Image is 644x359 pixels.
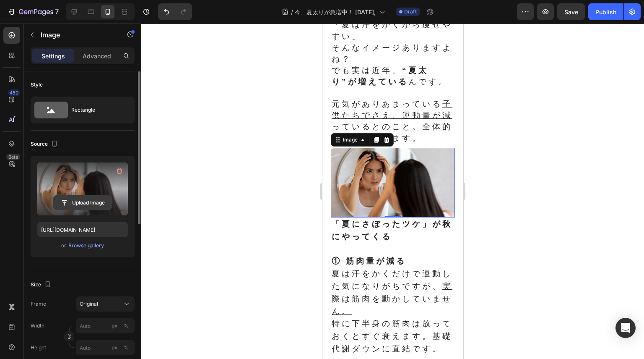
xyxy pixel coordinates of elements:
[68,242,104,249] div: Browse gallery
[37,222,128,237] input: https://example.com/image.jpg
[564,8,578,16] span: Save
[53,195,112,210] button: Upload Image
[615,318,636,338] div: Open Intercom Messenger
[80,300,98,308] span: Original
[121,343,131,353] button: px
[55,7,59,17] p: 7
[9,233,84,242] strong: ① 筋肉量が減る
[8,124,132,194] img: gempages_545333315792536767-ea6933e4-7430-4773-94f5-5d131624c95b.png
[588,3,623,20] button: Publish
[71,100,122,120] div: Rectangle
[83,52,111,60] p: Advanced
[76,318,135,333] input: px%
[3,3,62,20] button: 7
[322,24,463,359] iframe: Design area
[31,300,46,308] label: Frame
[8,89,20,96] div: 450
[295,8,376,16] span: 今、夏太りが急増中！ [DATE],
[6,154,20,160] div: Beta
[76,340,135,355] input: px%
[9,296,130,330] span: 特に下半身の筋肉は放っておくとすぐ衰えます。基礎代謝ダウンに直結です。
[41,30,112,40] p: Image
[404,8,417,16] span: Draft
[112,344,117,351] div: px
[9,76,130,107] u: 子供たちでさえ、運動量が減っている
[124,344,129,351] div: %
[9,76,130,119] span: 元気がありあまっている とのこと。全体的に減少しています。
[109,321,119,331] button: %
[109,343,119,353] button: %
[112,322,117,330] div: px
[76,296,135,312] button: Original
[9,42,126,63] span: でも実は近年、 んです。
[61,241,66,251] span: or
[31,81,43,89] div: Style
[291,8,293,16] span: /
[31,322,44,330] label: Width
[121,321,131,331] button: px
[31,279,53,291] div: Size
[9,246,130,292] span: 夏は汗をかくだけで運動した気になりがちですが、
[124,322,129,330] div: %
[9,196,130,217] strong: 「夏にさぼったツケ」が秋にやってくる
[158,3,192,20] div: Undo/Redo
[19,113,37,120] div: Image
[42,52,65,60] p: Settings
[595,8,616,16] div: Publish
[68,241,104,250] button: Browse gallery
[557,3,585,20] button: Save
[9,258,130,292] u: 実際は筋肉を動かしていません。
[31,139,60,150] div: Source
[9,20,130,40] span: そんなイメージありますよね？
[31,344,46,351] label: Height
